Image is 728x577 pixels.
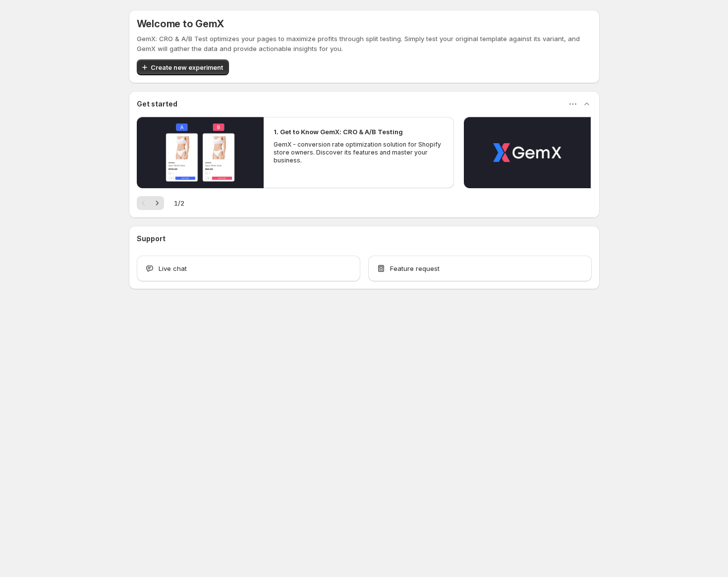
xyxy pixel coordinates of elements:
[274,127,403,137] h2: 1. Get to Know GemX: CRO & A/B Testing
[137,234,166,244] h3: Support
[274,141,444,164] p: GemX - conversion rate optimization solution for Shopify store owners. Discover its features and ...
[137,59,229,75] button: Create new experiment
[151,62,223,72] span: Create new experiment
[390,263,440,273] span: Feature request
[159,263,187,273] span: Live chat
[150,196,164,210] button: Next
[137,196,164,210] nav: Pagination
[137,18,224,30] h5: Welcome to GemX
[137,117,264,188] button: Play video
[464,117,591,188] button: Play video
[137,99,177,109] h3: Get started
[174,198,184,208] span: 1 / 2
[137,34,592,53] p: GemX: CRO & A/B Test optimizes your pages to maximize profits through split testing. Simply test ...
